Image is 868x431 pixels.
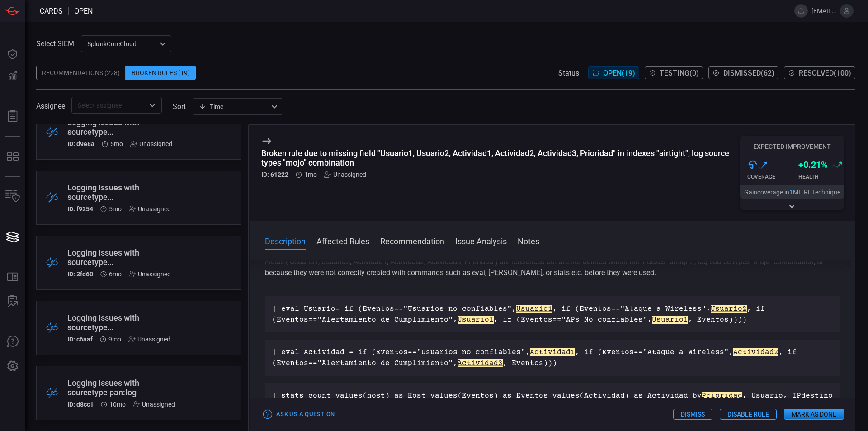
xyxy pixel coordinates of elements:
[811,7,836,14] span: [EMAIL_ADDRESS][DOMAIN_NAME]
[67,205,93,213] h5: ID: f9254
[645,66,703,79] button: Testing(0)
[133,401,175,408] div: Unassigned
[740,185,844,199] button: Gaincoverage in1MITRE technique
[799,69,851,77] span: Resolved ( 100 )
[458,359,503,367] em: Actividad3
[129,270,171,278] div: Unassigned
[272,303,833,325] p: | eval Usuario= if (Eventos=="Usuarios no confiables", , if (Eventos=="Ataque a Wireless", , if (...
[36,39,74,48] label: Select SIEM
[798,174,844,180] div: Health
[109,270,122,278] span: Mar 13, 2025 3:19 AM
[199,102,269,111] div: Time
[67,378,175,397] div: Logging Issues with sourcetype pan:log
[558,69,581,77] span: Status:
[108,336,121,343] span: Dec 10, 2024 8:44 AM
[110,140,123,147] span: Apr 21, 2025 12:16 AM
[2,43,24,65] button: Dashboard
[720,409,777,420] button: Disable Rule
[711,305,747,313] em: Usuario2
[126,66,196,80] div: Broken Rules (19)
[603,69,635,77] span: Open ( 19 )
[129,205,171,213] div: Unassigned
[324,171,366,178] div: Unassigned
[67,401,94,408] h5: ID: d8cc1
[109,401,126,408] span: Oct 29, 2024 3:11 PM
[316,235,369,246] button: Affected Rules
[708,66,778,79] button: Dismissed(62)
[784,409,844,420] button: Mark as Done
[36,102,65,110] span: Assignee
[130,140,172,147] div: Unassigned
[2,331,24,353] button: Ask Us A Question
[2,186,24,208] button: Inventory
[272,347,833,369] p: | eval Actividad = if (Eventos=="Usuarios no confiables", , if (Eventos=="Ataque a Wireless", , i...
[2,226,24,248] button: Cards
[67,183,179,202] div: Logging Issues with sourcetype bluecoat:proxysg:customclient
[304,171,317,178] span: Aug 07, 2025 7:12 AM
[652,316,688,324] em: Usuario1
[67,336,93,343] h5: ID: c6aaf
[518,235,539,246] button: Notes
[702,392,742,400] em: Prioridad
[67,118,179,137] div: Logging Issues with sourcetype bluecoat:proxysg:customclient
[146,99,159,112] button: Open
[40,7,63,15] span: Cards
[455,235,507,246] button: Issue Analysis
[2,355,24,377] button: Preferences
[74,99,144,111] input: Select assignee
[660,69,699,77] span: Testing ( 0 )
[74,7,93,15] span: open
[798,159,828,170] h3: + 0.21 %
[67,140,94,147] h5: ID: d9e8a
[2,146,24,167] button: MITRE - Detection Posture
[380,235,444,246] button: Recommendation
[87,39,157,48] p: SplunkCoreCloud
[2,266,24,288] button: Rule Catalog
[36,66,126,80] div: Recommendations (228)
[588,66,639,79] button: Open(19)
[458,316,494,324] em: Usuario1
[530,348,575,356] em: Actividad1
[789,189,793,196] span: 1
[740,143,844,150] h5: Expected Improvement
[516,305,552,313] em: Usuario1
[265,235,306,246] button: Description
[673,409,712,420] button: Dismiss
[261,171,288,178] h5: ID: 61222
[109,205,122,213] span: Apr 14, 2025 3:48 AM
[67,313,175,332] div: Logging Issues with sourcetype symantec:ep:proactive:file
[784,66,855,79] button: Resolved(100)
[2,65,24,87] button: Detections
[2,105,24,127] button: Reports
[67,270,93,278] h5: ID: 3fd60
[261,148,740,167] div: Broken rule due to missing field "Usuario1, Usuario2, Actividad1, Actividad2, Actividad3, Priorid...
[128,336,170,343] div: Unassigned
[67,248,175,267] div: Logging Issues with sourcetype imperva:waf:system:cef
[723,69,774,77] span: Dismissed ( 62 )
[2,291,24,313] button: ALERT ANALYSIS
[272,390,833,412] p: | stats count values(host) as Host values(Eventos) as Eventos values(Actividad) as Actividad by ,...
[733,348,778,356] em: Actividad2
[747,174,791,180] div: Coverage
[261,407,337,422] button: Ask Us a Question
[173,102,186,111] label: sort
